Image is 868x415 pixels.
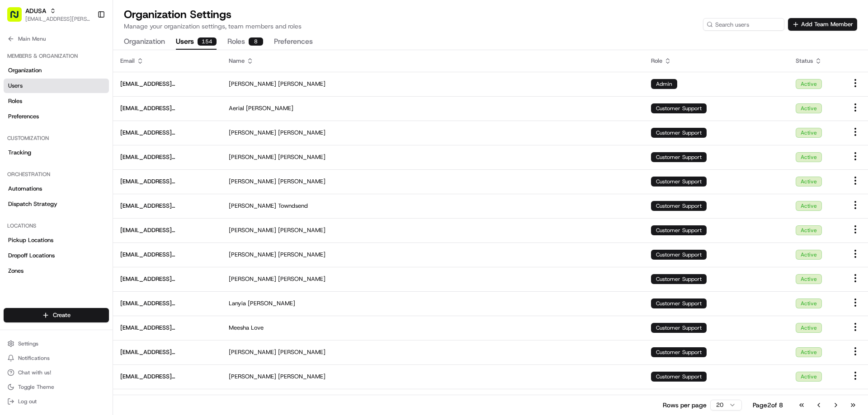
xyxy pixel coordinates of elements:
[4,182,109,196] a: Automations
[278,251,325,259] span: [PERSON_NAME]
[120,324,214,332] span: [EMAIL_ADDRESS][DOMAIN_NAME]
[4,337,109,350] button: Settings
[251,324,264,332] span: Love
[120,373,214,381] span: [EMAIL_ADDRESS][DOMAIN_NAME]
[788,18,857,31] button: Add Team Member
[229,324,249,332] span: Meesha
[4,395,109,408] button: Log out
[651,201,707,211] div: Customer Support
[703,18,784,31] input: Search users
[651,347,707,357] div: Customer Support
[18,398,37,405] span: Log out
[651,79,677,89] div: Admin
[229,57,637,65] div: Name
[4,79,109,93] a: Users
[796,79,822,89] div: Active
[120,57,214,65] div: Email
[229,275,276,283] span: [PERSON_NAME]
[796,347,822,357] div: Active
[229,80,276,88] span: [PERSON_NAME]
[229,226,276,234] span: [PERSON_NAME]
[4,33,109,45] button: Main Menu
[4,94,109,108] a: Roles
[120,177,214,186] span: [EMAIL_ADDRESS][DOMAIN_NAME]
[796,57,835,65] div: Status
[278,129,325,137] span: [PERSON_NAME]
[8,82,23,90] span: Users
[124,7,302,22] h1: Organization Settings
[4,145,109,160] a: Tracking
[120,275,214,283] span: [EMAIL_ADDRESS][DOMAIN_NAME]
[198,37,217,46] div: 154
[18,369,51,376] span: Chat with us!
[4,233,109,247] a: Pickup Locations
[4,381,109,393] button: Toggle Theme
[8,97,22,105] span: Roles
[120,226,214,234] span: [EMAIL_ADDRESS][DOMAIN_NAME]
[8,252,55,260] span: Dropoff Locations
[120,348,214,356] span: [EMAIL_ADDRESS][DOMAIN_NAME]
[278,177,325,186] span: [PERSON_NAME]
[4,352,109,364] button: Notifications
[18,383,54,391] span: Toggle Theme
[278,275,325,283] span: [PERSON_NAME]
[278,153,325,161] span: [PERSON_NAME]
[796,128,822,138] div: Active
[651,177,707,187] div: Customer Support
[796,323,822,333] div: Active
[796,103,822,113] div: Active
[8,112,39,121] span: Preferences
[278,202,308,210] span: Towndsend
[4,167,109,182] div: Orchestration
[796,274,822,284] div: Active
[651,152,707,162] div: Customer Support
[120,202,214,210] span: [EMAIL_ADDRESS][DOMAIN_NAME]
[229,202,276,210] span: [PERSON_NAME]
[4,366,109,379] button: Chat with us!
[246,104,293,112] span: [PERSON_NAME]
[278,80,325,88] span: [PERSON_NAME]
[796,152,822,162] div: Active
[651,128,707,138] div: Customer Support
[651,323,707,333] div: Customer Support
[229,177,276,186] span: [PERSON_NAME]
[651,250,707,260] div: Customer Support
[120,80,214,88] span: [EMAIL_ADDRESS][DOMAIN_NAME]
[18,340,38,347] span: Settings
[53,311,71,319] span: Create
[120,104,214,112] span: [EMAIL_ADDRESS][DOMAIN_NAME]
[124,34,165,50] button: Organization
[8,149,31,157] span: Tracking
[651,103,707,113] div: Customer Support
[8,200,57,208] span: Dispatch Strategy
[249,37,263,46] div: 8
[753,401,783,410] div: Page 2 of 8
[796,372,822,382] div: Active
[248,299,295,308] span: [PERSON_NAME]
[25,15,90,23] button: [EMAIL_ADDRESS][PERSON_NAME][DOMAIN_NAME]
[229,153,276,161] span: [PERSON_NAME]
[18,35,46,42] span: Main Menu
[796,250,822,260] div: Active
[4,4,94,25] button: ADUSA[EMAIL_ADDRESS][PERSON_NAME][DOMAIN_NAME]
[120,299,214,308] span: [EMAIL_ADDRESS][DOMAIN_NAME]
[651,298,707,308] div: Customer Support
[278,226,325,234] span: [PERSON_NAME]
[4,308,109,322] button: Create
[229,299,246,308] span: Lanyia
[229,373,276,381] span: [PERSON_NAME]
[4,219,109,233] div: Locations
[229,129,276,137] span: [PERSON_NAME]
[8,236,53,244] span: Pickup Locations
[25,6,46,15] button: ADUSA
[274,34,313,50] button: Preferences
[120,153,214,161] span: [EMAIL_ADDRESS][DOMAIN_NAME]
[651,372,707,382] div: Customer Support
[4,248,109,263] a: Dropoff Locations
[229,104,244,112] span: Aerial
[120,251,214,259] span: [EMAIL_ADDRESS][DOMAIN_NAME]
[8,185,42,193] span: Automations
[4,131,109,145] div: Customization
[651,274,707,284] div: Customer Support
